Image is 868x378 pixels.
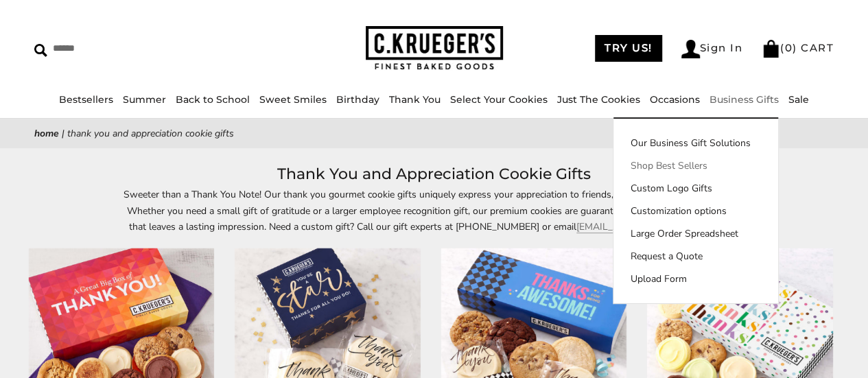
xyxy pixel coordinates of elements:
input: Search [34,38,218,59]
a: Thank You [389,93,441,106]
a: Shop Best Sellers [613,158,778,173]
a: Birthday [336,93,379,106]
a: TRY US! [595,35,662,62]
span: Thank You and Appreciation Cookie Gifts [67,127,234,140]
a: Summer [123,93,166,106]
a: Sign In [681,40,743,58]
a: Bestsellers [59,93,113,106]
a: Sale [788,93,809,106]
a: Home [34,127,59,140]
nav: breadcrumbs [34,126,834,141]
a: Custom Logo Gifts [613,181,778,196]
img: Bag [762,40,780,58]
a: Request a Quote [613,249,778,263]
a: Upload Form [613,272,778,286]
a: Just The Cookies [557,93,640,106]
a: [EMAIL_ADDRESS][DOMAIN_NAME] [576,220,737,233]
img: C.KRUEGER'S [366,26,503,71]
h1: Thank You and Appreciation Cookie Gifts [55,162,813,187]
span: | [62,127,64,140]
iframe: Sign Up via Text for Offers [11,326,142,367]
span: 0 [785,41,793,54]
a: Customization options [613,204,778,218]
a: Sweet Smiles [259,93,327,106]
a: Large Order Spreadsheet [613,226,778,241]
a: Occasions [650,93,700,106]
a: (0) CART [762,41,834,54]
a: Back to School [176,93,250,106]
p: Sweeter than a Thank You Note! Our thank you gourmet cookie gifts uniquely express your appreciat... [119,187,750,234]
a: Business Gifts [709,93,779,106]
img: Search [34,44,47,57]
a: Our Business Gift Solutions [613,136,778,150]
a: Select Your Cookies [450,93,548,106]
img: Account [681,40,700,58]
